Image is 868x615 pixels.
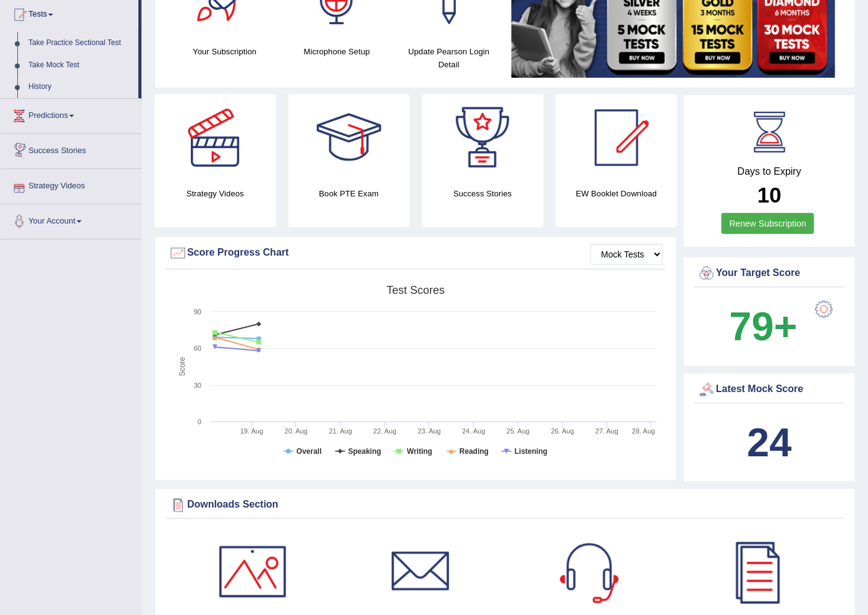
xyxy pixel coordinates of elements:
tspan: 21. Aug [329,427,352,435]
b: 79+ [730,304,798,349]
a: Success Stories [1,134,141,165]
tspan: Listening [515,447,547,456]
div: Score Progress Chart [169,244,663,262]
h4: Strategy Videos [154,187,276,200]
h4: Your Subscription [175,45,275,58]
h4: Update Pearson Login Detail [399,45,499,71]
tspan: 19. Aug [240,427,263,435]
text: 0 [198,418,201,425]
a: History [23,76,138,98]
h4: Book PTE Exam [289,187,410,200]
div: Downloads Section [169,496,841,514]
tspan: 20. Aug [285,427,308,435]
tspan: 22. Aug [374,427,397,435]
tspan: Speaking [348,447,381,456]
tspan: Writing [407,447,432,456]
h4: EW Booklet Download [556,187,678,200]
text: 60 [194,345,201,352]
tspan: 26. Aug [551,427,574,435]
tspan: Overall [297,447,322,456]
a: Predictions [1,99,141,130]
h4: Days to Expiry [697,166,841,177]
div: Latest Mock Score [697,380,841,399]
a: Take Mock Test [23,54,138,77]
tspan: 23. Aug [418,427,440,435]
b: 24 [747,420,791,465]
tspan: Reading [460,447,489,456]
a: Take Practice Sectional Test [23,32,138,54]
tspan: 27. Aug [596,427,618,435]
tspan: Score [178,357,187,377]
tspan: 28. Aug [632,427,655,435]
h4: Success Stories [422,187,544,200]
text: 90 [194,308,201,316]
h4: Microphone Setup [287,45,387,58]
tspan: 25. Aug [507,427,529,435]
a: Strategy Videos [1,169,141,200]
tspan: 24. Aug [462,427,485,435]
a: Your Account [1,204,141,235]
tspan: Test scores [387,284,445,296]
text: 30 [194,382,201,389]
div: Your Target Score [697,264,841,283]
a: Renew Subscription [722,213,815,234]
b: 10 [757,183,782,207]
